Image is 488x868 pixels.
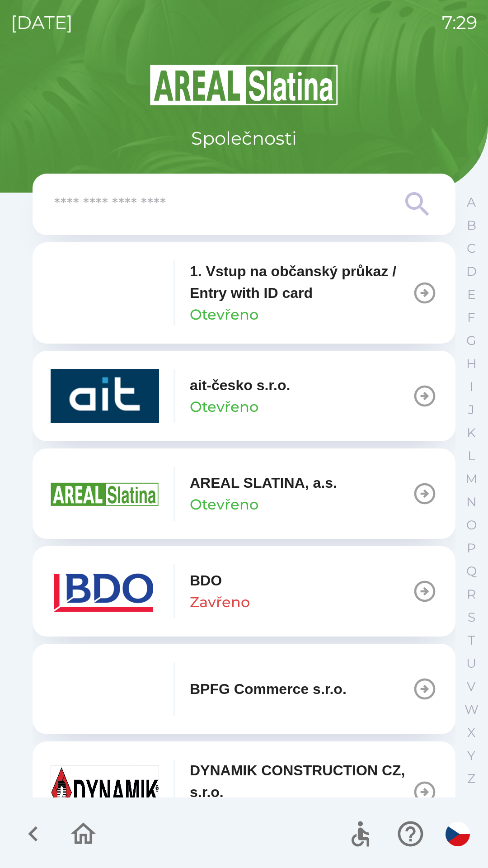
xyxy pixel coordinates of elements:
[460,514,483,537] button: O
[460,698,483,721] button: W
[460,744,483,767] button: Y
[468,402,474,418] p: J
[468,632,475,648] p: T
[467,679,476,694] p: V
[466,356,477,372] p: H
[460,629,483,652] button: T
[460,352,483,375] button: H
[190,678,347,700] p: BPFG Commerce s.r.o.
[460,306,483,329] button: F
[460,191,483,214] button: A
[460,444,483,467] button: L
[460,652,483,675] button: U
[51,662,159,716] img: f3b1b367-54a7-43c8-9d7e-84e812667233.png
[468,609,475,625] p: S
[460,721,483,744] button: X
[467,425,476,441] p: K
[460,375,483,398] button: I
[467,287,476,302] p: E
[460,491,483,514] button: N
[466,264,477,279] p: D
[467,217,476,233] p: B
[33,63,455,107] img: Logo
[466,517,477,533] p: O
[190,591,250,613] p: Zavřeno
[190,570,222,591] p: BDO
[460,214,483,237] button: B
[460,329,483,352] button: G
[33,644,455,734] button: BPFG Commerce s.r.o.
[33,741,455,843] button: DYNAMIK CONSTRUCTION CZ, s.r.o.Otevřeno
[460,467,483,491] button: M
[465,702,479,717] p: W
[190,260,412,304] p: 1. Vstup na občanský průkaz / Entry with ID card
[460,767,483,790] button: Z
[460,237,483,260] button: C
[460,675,483,698] button: V
[51,266,159,320] img: 93ea42ec-2d1b-4d6e-8f8a-bdbb4610bcc3.png
[466,656,476,671] p: U
[467,586,476,602] p: R
[190,494,258,515] p: Otevřeno
[191,125,297,152] p: Společnosti
[467,771,475,787] p: Z
[466,563,477,579] p: Q
[460,560,483,583] button: Q
[442,9,477,36] p: 7:29
[190,374,290,396] p: ait-česko s.r.o.
[466,333,476,349] p: G
[446,822,470,846] img: cs flag
[460,260,483,283] button: D
[190,396,258,418] p: Otevřeno
[467,241,476,256] p: C
[467,310,475,325] p: F
[33,351,455,441] button: ait-česko s.r.o.Otevřeno
[468,448,475,464] p: L
[460,421,483,444] button: K
[466,494,477,510] p: N
[51,467,159,521] img: aad3f322-fb90-43a2-be23-5ead3ef36ce5.png
[460,283,483,306] button: E
[467,748,475,764] p: Y
[190,472,337,494] p: AREAL SLATINA, a.s.
[460,398,483,421] button: J
[467,540,476,556] p: P
[460,583,483,606] button: R
[33,242,455,344] button: 1. Vstup na občanský průkaz / Entry with ID cardOtevřeno
[190,304,258,325] p: Otevřeno
[190,759,412,803] p: DYNAMIK CONSTRUCTION CZ, s.r.o.
[11,9,73,36] p: [DATE]
[460,537,483,560] button: P
[467,725,475,741] p: X
[467,194,476,210] p: A
[469,379,473,395] p: I
[51,564,159,618] img: ae7449ef-04f1-48ed-85b5-e61960c78b50.png
[51,369,159,423] img: 40b5cfbb-27b1-4737-80dc-99d800fbabba.png
[33,546,455,637] button: BDOZavřeno
[460,606,483,629] button: S
[465,471,478,487] p: M
[51,765,159,819] img: 9aa1c191-0426-4a03-845b-4981a011e109.jpeg
[33,448,455,539] button: AREAL SLATINA, a.s.Otevřeno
